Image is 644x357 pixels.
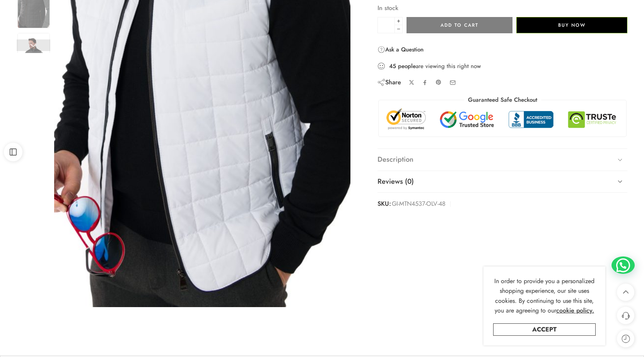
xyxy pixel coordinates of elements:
input: Product quantity [378,17,395,33]
p: In stock [378,3,628,13]
a: Ask a Question [378,45,424,54]
a: cookie policy. [556,306,594,316]
a: Share on X [409,80,415,85]
span: In order to provide you a personalized shopping experience, our site uses cookies. By continuing ... [494,277,594,315]
a: Pin on Pinterest [436,79,442,85]
a: Accept [493,323,596,336]
strong: people [398,62,416,70]
a: Email to your friends [449,79,456,86]
div: are viewing this right now [378,62,628,70]
img: DSC_3429_Set_010-scaled-1.jpg [17,33,50,81]
a: Share on Facebook [422,80,428,85]
button: Add to cart [407,17,512,33]
span: GI-MTN4537-OLV-48 [392,198,446,210]
div: Share [378,78,401,87]
strong: 45 [389,62,396,70]
button: Buy Now [516,17,627,33]
strong: SKU: [378,198,391,210]
legend: Guaranteed Safe Checkout [464,96,541,104]
a: Reviews (0) [378,171,628,193]
img: Trust [384,108,621,131]
a: Description [378,149,628,171]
